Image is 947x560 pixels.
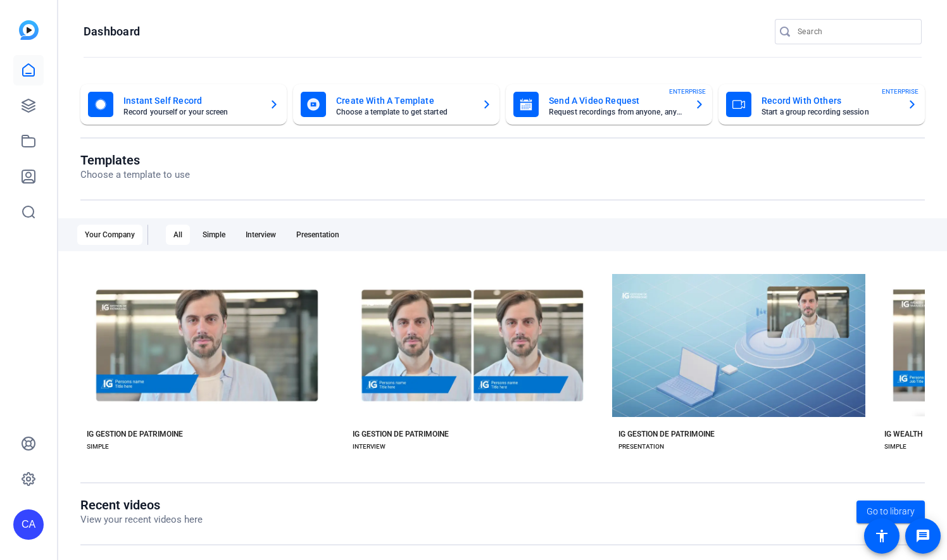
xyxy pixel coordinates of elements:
input: Search [798,24,912,39]
div: Your Company [77,225,142,245]
div: Presentation [289,225,347,245]
mat-card-title: Record With Others [762,93,897,108]
span: Go to library [867,505,915,518]
div: SIMPLE [87,442,109,452]
button: Create With A TemplateChoose a template to get started [293,84,499,125]
button: Record With OthersStart a group recording sessionENTERPRISE [718,84,925,125]
div: IG GESTION DE PATRIMOINE [87,429,183,439]
span: ENTERPRISE [669,87,706,96]
mat-card-title: Instant Self Record [123,93,259,108]
mat-card-subtitle: Choose a template to get started [336,108,472,116]
div: All [166,225,190,245]
p: Choose a template to use [80,168,190,182]
div: Simple [195,225,233,245]
a: Go to library [856,501,925,523]
mat-icon: accessibility [874,528,889,544]
div: Interview [238,225,284,245]
mat-card-title: Create With A Template [336,93,472,108]
div: CA [13,509,44,540]
mat-card-subtitle: Start a group recording session [762,108,897,116]
div: INTERVIEW [353,442,386,452]
img: blue-gradient.svg [19,20,39,40]
p: View your recent videos here [80,513,203,527]
mat-icon: message [915,528,931,544]
span: ENTERPRISE [882,87,919,96]
button: Instant Self RecordRecord yourself or your screen [80,84,287,125]
h1: Templates [80,152,190,168]
button: Send A Video RequestRequest recordings from anyone, anywhereENTERPRISE [506,84,712,125]
div: IG GESTION DE PATRIMOINE [618,429,715,439]
mat-card-subtitle: Record yourself or your screen [123,108,259,116]
h1: Dashboard [84,24,140,39]
h1: Recent videos [80,497,203,513]
mat-card-title: Send A Video Request [549,93,684,108]
div: IG GESTION DE PATRIMOINE [353,429,449,439]
div: PRESENTATION [618,442,664,452]
mat-card-subtitle: Request recordings from anyone, anywhere [549,108,684,116]
div: SIMPLE [884,442,906,452]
